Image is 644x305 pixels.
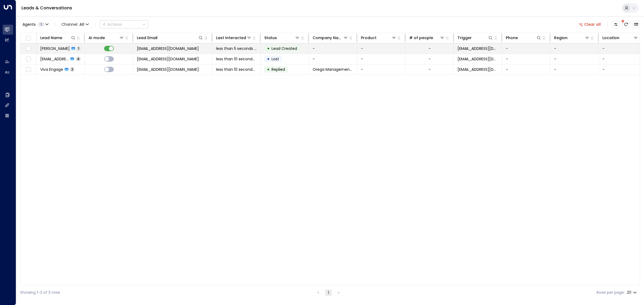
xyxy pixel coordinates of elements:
[357,54,405,64] td: -
[458,67,498,72] span: noreply@yammer.com
[216,67,257,72] span: less than 10 seconds ago
[20,290,60,295] div: Showing 1-3 of 3 rows
[38,22,44,27] span: 1
[100,20,148,28] button: Actions
[20,21,50,28] button: Agents1
[429,46,431,51] div: -
[409,35,433,41] div: # of people
[267,44,270,53] div: •
[267,65,270,74] div: •
[21,5,72,11] a: Leads & Conversations
[59,21,91,28] span: Channel:
[550,54,599,64] td: -
[79,22,84,27] span: All
[40,67,63,72] span: Viva Engage
[40,46,70,51] span: Amar Sanghera
[216,35,252,41] div: Last Interacted
[309,43,357,54] td: -
[550,64,599,75] td: -
[77,46,80,51] span: 1
[313,67,353,72] span: Orega Management Ltd
[597,290,625,295] label: Rows per page:
[137,35,158,41] div: Lead Email
[267,54,270,64] div: •
[612,21,620,28] button: Customize
[632,21,640,28] button: Archived Leads
[59,21,91,28] button: Channel:All
[137,46,199,51] span: asanghera121@hotmail.com
[264,35,300,41] div: Status
[309,54,357,64] td: -
[325,289,332,296] button: page 1
[458,56,498,62] span: hello@getuniti.com
[357,43,405,54] td: -
[502,54,550,64] td: -
[40,35,76,41] div: Lead Name
[40,56,69,62] span: hello@getuniti.com
[602,35,619,41] div: Location
[458,46,498,51] span: asanghera121@hotmail.com
[70,67,75,72] span: 2
[23,23,36,26] span: Agents
[272,46,297,51] span: Lead Created
[506,35,541,41] div: Phone
[40,35,62,41] div: Lead Name
[357,64,405,75] td: -
[576,21,603,28] button: Clear all
[25,56,32,62] span: Toggle select row
[409,35,445,41] div: # of people
[264,35,277,41] div: Status
[25,66,32,73] span: Toggle select row
[502,64,550,75] td: -
[76,57,81,61] span: 4
[89,35,124,41] div: AI mode
[89,35,105,41] div: AI mode
[137,56,199,62] span: hello@getuniti.com
[313,35,348,41] div: Company Name
[272,67,285,72] span: Replied
[100,20,148,28] div: Button group with a nested menu
[602,35,638,41] div: Location
[429,67,431,72] div: -
[102,22,122,27] div: Actions
[137,35,203,41] div: Lead Email
[25,45,32,52] span: Toggle select row
[272,56,279,62] span: Lost
[25,35,32,42] span: Toggle select all
[313,35,343,41] div: Company Name
[361,35,376,41] div: Product
[554,35,568,41] div: Region
[502,43,550,54] td: -
[216,46,257,51] span: less than 5 seconds ago
[554,35,590,41] div: Region
[361,35,397,41] div: Product
[458,35,493,41] div: Trigger
[458,35,472,41] div: Trigger
[216,35,246,41] div: Last Interacted
[315,289,342,296] nav: pagination navigation
[137,67,199,72] span: noreply@yammer.com
[550,43,599,54] td: -
[622,21,630,28] span: There are new threads available. Refresh the grid to view the latest updates.
[216,56,257,62] span: less than 10 seconds ago
[627,289,638,296] div: 20
[506,35,518,41] div: Phone
[429,56,431,62] div: -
